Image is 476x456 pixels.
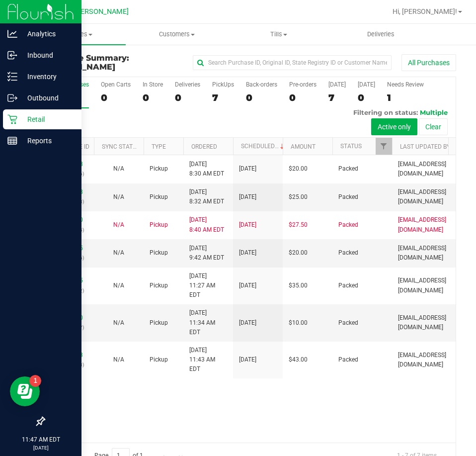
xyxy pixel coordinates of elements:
[17,135,77,147] p: Reports
[189,187,224,206] span: [DATE] 8:32 AM EDT
[143,81,163,88] div: In Store
[289,92,317,103] div: 0
[371,118,417,135] button: Active only
[338,248,358,258] span: Packed
[17,113,77,125] p: Retail
[239,318,256,328] span: [DATE]
[152,143,166,150] a: Type
[228,30,329,39] span: Tills
[289,220,308,230] span: $27.50
[338,318,358,328] span: Packed
[239,220,256,230] span: [DATE]
[189,215,224,234] span: [DATE] 8:40 AM EDT
[7,72,17,82] inline-svg: Inventory
[150,355,168,365] span: Pickup
[189,272,227,300] span: [DATE] 11:27 AM EDT
[150,248,168,258] span: Pickup
[113,164,124,174] button: N/A
[289,192,308,202] span: $25.00
[212,81,234,88] div: PickUps
[113,165,124,172] span: Not Applicable
[150,164,168,174] span: Pickup
[113,355,124,365] button: N/A
[338,220,358,230] span: Packed
[113,319,124,326] span: Not Applicable
[239,164,256,174] span: [DATE]
[143,92,163,103] div: 0
[150,220,168,230] span: Pickup
[113,193,124,200] span: Not Applicable
[17,71,77,83] p: Inventory
[228,24,329,45] a: Tills
[7,29,17,39] inline-svg: Analytics
[387,92,424,103] div: 1
[246,92,277,103] div: 0
[150,281,168,290] span: Pickup
[193,55,392,70] input: Search Purchase ID, Original ID, State Registry ID or Customer Name...
[101,81,131,88] div: Open Carts
[289,318,308,328] span: $10.00
[358,92,375,103] div: 0
[328,81,346,88] div: [DATE]
[358,81,375,88] div: [DATE]
[212,92,234,103] div: 7
[291,143,316,150] a: Amount
[420,108,448,116] span: Multiple
[340,143,362,150] a: Status
[191,143,217,150] a: Ordered
[239,281,256,290] span: [DATE]
[338,164,358,174] span: Packed
[246,81,277,88] div: Back-orders
[175,81,200,88] div: Deliveries
[7,114,17,124] inline-svg: Retail
[150,318,168,328] span: Pickup
[289,281,308,290] span: $35.00
[74,7,129,16] span: [PERSON_NAME]
[328,92,346,103] div: 7
[29,375,41,387] iframe: Resource center unread badge
[7,50,17,60] inline-svg: Inbound
[401,54,456,71] button: All Purchases
[101,92,131,103] div: 0
[113,356,124,363] span: Not Applicable
[289,164,308,174] span: $20.00
[353,108,418,116] span: Filtering on status:
[150,192,168,202] span: Pickup
[387,81,424,88] div: Needs Review
[400,143,450,150] a: Last Updated By
[289,248,308,258] span: $20.00
[289,81,317,88] div: Pre-orders
[126,30,227,39] span: Customers
[330,24,432,45] a: Deliveries
[4,444,77,452] p: [DATE]
[126,24,228,45] a: Customers
[113,281,124,290] button: N/A
[289,355,308,365] span: $43.00
[338,192,358,202] span: Packed
[419,118,448,135] button: Clear
[241,143,286,150] a: Scheduled
[189,160,224,179] span: [DATE] 8:30 AM EDT
[189,308,227,337] span: [DATE] 11:34 AM EDT
[10,376,40,406] iframe: Resource center
[102,143,140,150] a: Sync Status
[113,220,124,230] button: N/A
[113,318,124,328] button: N/A
[17,49,77,61] p: Inbound
[17,28,77,40] p: Analytics
[7,93,17,103] inline-svg: Outbound
[113,221,124,228] span: Not Applicable
[17,92,77,104] p: Outbound
[113,282,124,289] span: Not Applicable
[113,249,124,256] span: Not Applicable
[376,138,392,155] a: Filter
[239,248,256,258] span: [DATE]
[189,346,227,374] span: [DATE] 11:43 AM EDT
[338,355,358,365] span: Packed
[44,54,181,71] h3: Purchase Summary:
[175,92,200,103] div: 0
[7,136,17,146] inline-svg: Reports
[239,192,256,202] span: [DATE]
[113,192,124,202] button: N/A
